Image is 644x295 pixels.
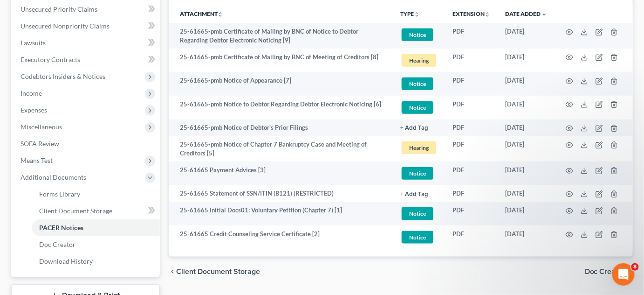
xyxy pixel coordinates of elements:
[400,230,438,245] a: Notice
[32,203,160,219] a: Client Document Storage
[169,268,260,275] button: chevron_left Client Document Storage
[445,185,498,202] td: PDF
[498,185,555,202] td: [DATE]
[180,10,224,17] a: Attachmentunfold_more
[169,185,393,202] td: 25-61665 Statement of SSN/ITIN (B121) (RESTRICTED)
[13,18,160,35] a: Unsecured Nonpriority Claims
[631,263,639,271] span: 8
[445,72,498,96] td: PDF
[21,123,62,131] span: Miscellaneous
[541,12,547,17] i: expand_more
[21,39,46,47] span: Lawsuits
[445,136,498,162] td: PDF
[169,119,393,136] td: 25-61665-pmb Notice of Debtor's Prior Filings
[13,1,160,18] a: Unsecured Priority Claims
[402,231,433,244] span: Notice
[400,140,438,155] a: Hearing
[32,253,160,270] a: Download History
[32,186,160,203] a: Forms Library
[39,240,75,248] span: Doc Creator
[400,166,438,181] a: Notice
[169,162,393,185] td: 25-61665 Payment Advices [3]
[402,141,436,154] span: Hearing
[39,224,83,232] span: PACER Notices
[498,136,555,162] td: [DATE]
[612,263,635,286] iframe: Intercom live chat
[402,101,433,114] span: Notice
[498,162,555,185] td: [DATE]
[400,76,438,91] a: Notice
[585,268,633,275] button: Doc Creator chevron_right
[498,225,555,249] td: [DATE]
[21,173,86,181] span: Additional Documents
[169,225,393,249] td: 25-61665 Credit Counseling Service Certificate [2]
[169,72,393,96] td: 25-61665-pmb Notice of Appearance [7]
[13,35,160,51] a: Lawsuits
[402,54,436,67] span: Hearing
[445,49,498,72] td: PDF
[400,191,428,197] button: + Add Tag
[445,119,498,136] td: PDF
[13,135,160,152] a: SOFA Review
[402,28,433,41] span: Notice
[21,56,80,63] span: Executory Contracts
[445,202,498,226] td: PDF
[32,236,160,253] a: Doc Creator
[585,268,625,275] span: Doc Creator
[21,156,53,164] span: Means Test
[21,140,59,147] span: SOFA Review
[498,72,555,96] td: [DATE]
[169,268,177,275] i: chevron_left
[402,167,433,180] span: Notice
[445,162,498,185] td: PDF
[177,268,260,275] span: Client Document Storage
[505,10,547,17] a: Date Added expand_more
[39,257,93,265] span: Download History
[13,51,160,68] a: Executory Contracts
[21,106,47,114] span: Expenses
[400,123,438,132] a: + Add Tag
[498,202,555,226] td: [DATE]
[485,12,490,17] i: unfold_more
[498,119,555,136] td: [DATE]
[400,189,438,198] a: + Add Tag
[169,136,393,162] td: 25-61665-pmb Notice of Chapter 7 Bankruptcy Case and Meeting of Creditors [5]
[400,100,438,115] a: Notice
[32,219,160,236] a: PACER Notices
[445,23,498,49] td: PDF
[169,23,393,49] td: 25-61665-pmb Certificate of Mailing by BNC of Notice to Debtor Regarding Debtor Electronic Notici...
[21,5,97,13] span: Unsecured Priority Claims
[498,96,555,119] td: [DATE]
[39,207,112,215] span: Client Document Storage
[218,12,224,17] i: unfold_more
[498,49,555,72] td: [DATE]
[402,77,433,90] span: Notice
[21,72,105,80] span: Codebtors Insiders & Notices
[400,206,438,221] a: Notice
[452,10,490,17] a: Extensionunfold_more
[21,89,42,97] span: Income
[400,53,438,68] a: Hearing
[402,207,433,220] span: Notice
[400,11,419,17] button: TYPEunfold_more
[169,96,393,119] td: 25-61665-pmb Notice to Debtor Regarding Debtor Electronic Noticing [6]
[169,202,393,226] td: 25-61665 Initial Docs01: Voluntary Petition (Chapter 7) [1]
[445,225,498,249] td: PDF
[414,12,419,17] i: unfold_more
[400,27,438,42] a: Notice
[498,23,555,49] td: [DATE]
[21,22,110,30] span: Unsecured Nonpriority Claims
[39,190,80,198] span: Forms Library
[445,96,498,119] td: PDF
[400,125,428,131] button: + Add Tag
[169,49,393,72] td: 25-61665-pmb Certificate of Mailing by BNC of Meeting of Creditors [8]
